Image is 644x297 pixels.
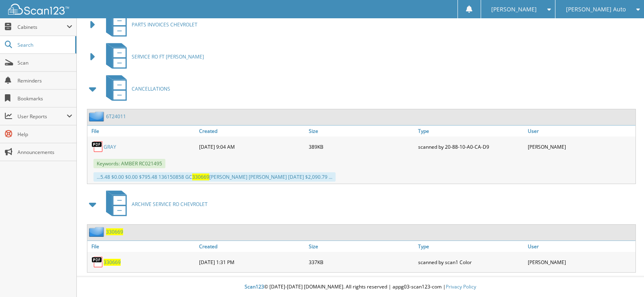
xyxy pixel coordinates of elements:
div: [PERSON_NAME] [526,139,635,155]
a: File [87,126,197,137]
a: 330669 [106,228,123,235]
a: Type [416,241,526,252]
span: [PERSON_NAME] [491,7,537,12]
span: PARTS INVOICES CHEVROLET [132,21,197,28]
img: scan123-logo-white.svg [8,4,69,15]
div: © [DATE]-[DATE] [DOMAIN_NAME]. All rights reserved | appg03-scan123-com | [77,277,644,297]
span: CANCELLATIONS [132,85,170,92]
a: 6T24011 [106,113,126,120]
span: 330669 [192,173,209,180]
a: User [526,241,635,252]
span: Announcements [17,149,72,156]
a: Type [416,126,526,137]
span: Help [17,131,72,138]
a: File [87,241,197,252]
span: Cabinets [17,24,67,30]
img: folder2.png [89,111,106,121]
span: SERVICE RO FT [PERSON_NAME] [132,53,204,60]
a: Size [307,126,416,137]
img: folder2.png [89,227,106,237]
div: scanned by 20-88-10-A0-CA-D9 [416,139,526,155]
a: SERVICE RO FT [PERSON_NAME] [101,41,204,73]
a: 330669 [104,259,121,266]
div: ...5.48 $0.00 $0.00 $795.48 136150858 GC [PERSON_NAME] [PERSON_NAME] [DATE] $2,090.79 ... [93,172,336,182]
div: [PERSON_NAME] [526,254,635,270]
div: [DATE] 1:31 PM [197,254,307,270]
a: ARCHIVE SERVICE RO CHEVROLET [101,188,208,220]
span: Keywords: AMBER RC021495 [93,159,165,168]
div: 337KB [307,254,416,270]
span: Bookmarks [17,95,72,102]
a: GRAY [104,143,116,150]
span: Scan123 [245,283,264,290]
img: PDF.png [91,141,104,153]
a: User [526,126,635,137]
span: [PERSON_NAME] Auto [566,7,626,12]
a: Created [197,241,307,252]
a: Created [197,126,307,137]
span: Scan [17,59,72,66]
span: Search [17,41,71,48]
a: Privacy Policy [446,283,476,290]
a: Size [307,241,416,252]
span: User Reports [17,113,67,120]
a: CANCELLATIONS [101,73,170,105]
a: PARTS INVOICES CHEVROLET [101,9,197,41]
div: [DATE] 9:04 AM [197,139,307,155]
div: 389KB [307,139,416,155]
span: ARCHIVE SERVICE RO CHEVROLET [132,201,208,208]
span: Reminders [17,77,72,84]
img: PDF.png [91,256,104,268]
div: scanned by scan1 Color [416,254,526,270]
